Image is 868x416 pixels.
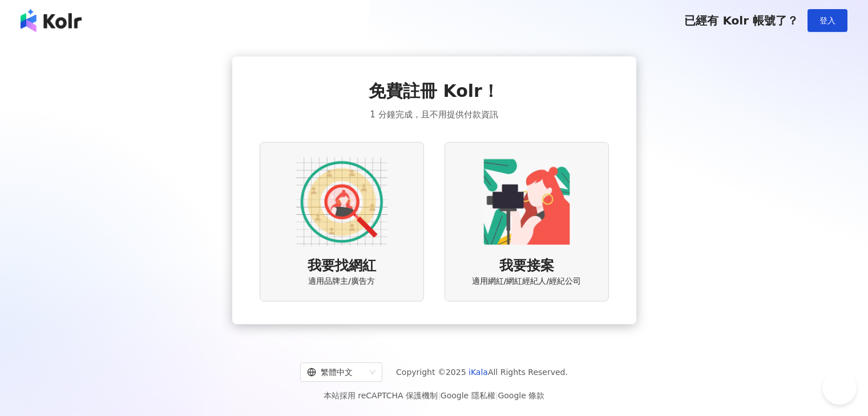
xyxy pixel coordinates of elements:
[684,14,798,27] span: 已經有 Kolr 帳號了？
[324,389,544,402] span: 本站採用 reCAPTCHA 保護機制
[495,391,498,400] span: |
[498,391,544,400] a: Google 條款
[441,391,495,400] a: Google 隱私權
[308,256,376,276] span: 我要找網紅
[472,276,581,287] span: 適用網紅/網紅經紀人/經紀公司
[21,9,82,32] img: logo
[396,365,568,379] span: Copyright © 2025 All Rights Reserved.
[370,108,498,121] span: 1 分鐘完成，且不用提供付款資訊
[819,16,835,25] span: 登入
[296,156,387,247] img: AD identity option
[822,370,857,405] iframe: Help Scout Beacon - Open
[499,256,554,276] span: 我要接案
[438,391,441,400] span: |
[307,363,365,381] div: 繁體中文
[308,276,375,287] span: 適用品牌主/廣告方
[481,156,572,247] img: KOL identity option
[369,79,499,103] span: 免費註冊 Kolr！
[469,368,488,377] a: iKala
[808,9,847,32] button: 登入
